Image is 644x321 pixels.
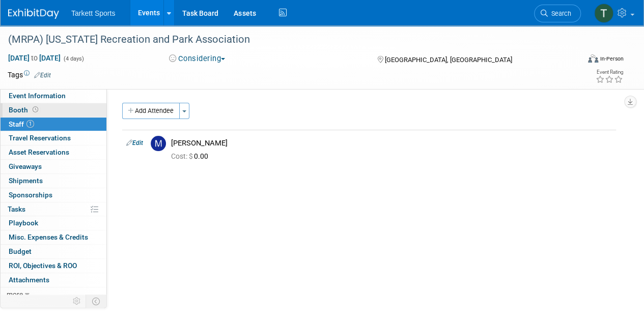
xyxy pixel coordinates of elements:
[68,295,86,308] td: Personalize Event Tab Strip
[9,233,88,241] span: Misc. Expenses & Credits
[171,138,612,148] div: [PERSON_NAME]
[30,54,39,62] span: to
[1,89,106,103] a: Event Information
[1,188,106,202] a: Sponsorships
[1,160,106,173] a: Giveaways
[9,92,66,100] span: Event Information
[384,56,512,64] span: [GEOGRAPHIC_DATA], [GEOGRAPHIC_DATA]
[171,152,194,160] span: Cost: $
[1,273,106,287] a: Attachments
[9,148,69,156] span: Asset Reservations
[9,106,40,114] span: Booth
[151,136,166,151] img: M.jpg
[9,134,71,142] span: Travel Reservations
[31,106,40,113] span: Booth not reserved yet
[1,216,106,230] a: Playbook
[600,55,624,63] div: In-Person
[8,205,25,213] span: Tasks
[1,118,106,131] a: Staff1
[8,53,61,63] span: [DATE] [DATE]
[1,131,106,145] a: Travel Reservations
[26,120,34,128] span: 1
[1,174,106,188] a: Shipments
[9,191,52,199] span: Sponsorships
[122,103,180,119] button: Add Attendee
[548,10,571,17] span: Search
[1,202,106,216] a: Tasks
[171,152,212,160] span: 0.00
[126,139,143,147] a: Edit
[9,162,42,170] span: Giveaways
[5,31,571,49] div: (MRPA) [US_STATE] Recreation and Park Association
[9,247,32,255] span: Budget
[9,276,49,284] span: Attachments
[1,145,106,159] a: Asset Reservations
[1,230,106,244] a: Misc. Expenses & Credits
[63,55,84,62] span: (4 days)
[534,5,581,22] a: Search
[86,295,107,308] td: Toggle Event Tabs
[588,54,598,63] img: Format-Inperson.png
[596,70,623,75] div: Event Rating
[534,53,624,68] div: Event Format
[165,53,229,64] button: Considering
[594,4,613,23] img: Tom Breuer
[9,261,77,270] span: ROI, Objectives & ROO
[1,103,106,117] a: Booth
[7,290,23,298] span: more
[71,9,115,17] span: Tarkett Sports
[9,177,43,185] span: Shipments
[8,70,51,80] td: Tags
[9,120,34,128] span: Staff
[1,287,106,301] a: more
[9,219,38,227] span: Playbook
[1,259,106,273] a: ROI, Objectives & ROO
[1,245,106,258] a: Budget
[34,72,51,79] a: Edit
[8,9,59,19] img: ExhibitDay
